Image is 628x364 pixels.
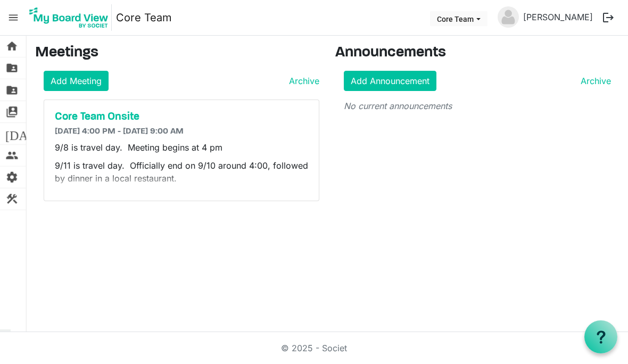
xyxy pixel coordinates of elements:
button: logout [597,6,619,29]
h6: [DATE] 4:00 PM - [DATE] 9:00 AM [55,127,308,137]
p: 9/11 is travel day. Officially end on 9/10 around 4:00, followed by dinner in a local restaurant. [55,159,308,185]
span: folder_shared [5,57,18,79]
img: no-profile-picture.svg [498,6,519,28]
h3: Meetings [35,44,319,62]
p: 9/8 is travel day. Meeting begins at 4 pm [55,141,308,154]
span: construction [5,188,18,210]
button: Core Team dropdownbutton [430,11,487,26]
a: Add Announcement [344,71,436,91]
p: No current announcements [344,100,611,112]
span: home [5,36,18,57]
a: © 2025 - Societ [281,343,347,353]
a: Core Team Onsite [55,111,308,123]
span: [DATE] [5,123,46,144]
a: Archive [285,75,319,87]
span: switch_account [5,101,18,122]
img: My Board View Logo [26,4,112,31]
a: Add Meeting [44,71,109,91]
h3: Announcements [335,44,619,62]
span: people [5,145,18,166]
span: folder_shared [5,79,18,101]
span: menu [3,7,23,28]
a: Archive [576,75,611,87]
a: My Board View Logo [26,4,116,31]
span: settings [5,167,18,188]
a: Core Team [116,7,172,28]
a: [PERSON_NAME] [519,6,597,28]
